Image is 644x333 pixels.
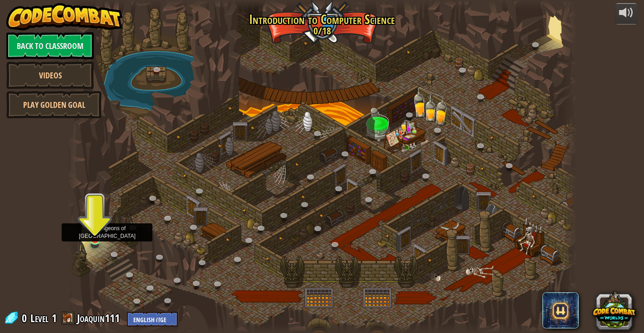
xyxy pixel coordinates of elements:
[6,62,94,89] a: Videos
[6,3,122,30] img: CodeCombat - Learn how to code by playing a game
[77,311,122,325] a: Joaquin111
[6,32,94,59] a: Back to Classroom
[22,311,29,325] span: 0
[615,3,638,24] button: Adjust volume
[30,311,49,326] span: Level
[6,91,102,118] a: Play Golden Goal
[88,211,101,240] img: level-banner-unstarted.png
[52,311,57,325] span: 1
